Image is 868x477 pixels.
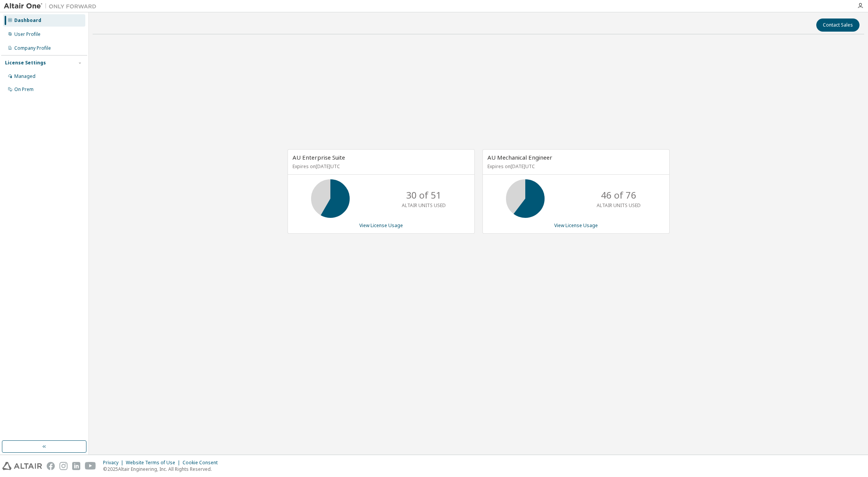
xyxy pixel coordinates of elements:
[103,460,126,466] div: Privacy
[4,2,100,10] img: Altair One
[14,73,36,79] div: Managed
[601,189,636,202] p: 46 of 76
[126,460,183,466] div: Website Terms of Use
[72,462,80,470] img: linkedin.svg
[14,17,41,24] div: Dashboard
[14,31,41,37] div: User Profile
[183,460,222,466] div: Cookie Consent
[293,153,345,161] span: AU Enterprise Suite
[59,462,68,470] img: instagram.svg
[5,60,46,66] div: License Settings
[816,19,860,32] button: Contact Sales
[487,153,552,161] span: AU Mechanical Engineer
[406,189,442,202] p: 30 of 51
[359,222,403,229] a: View License Usage
[293,163,468,170] p: Expires on [DATE] UTC
[597,202,641,209] p: ALTAIR UNITS USED
[487,163,663,170] p: Expires on [DATE] UTC
[402,202,446,209] p: ALTAIR UNITS USED
[554,222,598,229] a: View License Usage
[85,462,96,470] img: youtube.svg
[14,45,51,51] div: Company Profile
[103,466,222,472] p: © 2025 Altair Engineering, Inc. All Rights Reserved.
[2,462,42,470] img: altair_logo.svg
[47,462,55,470] img: facebook.svg
[14,86,34,93] div: On Prem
